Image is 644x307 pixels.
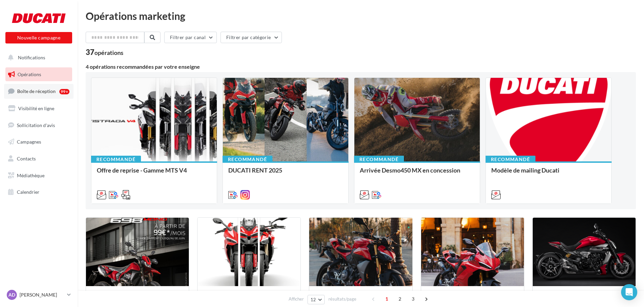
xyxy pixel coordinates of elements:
div: 4 opérations recommandées par votre enseigne [86,64,636,69]
button: Filtrer par catégorie [221,32,282,43]
div: Recommandé [223,156,272,163]
div: Offre de reprise - Gamme MTS V4 [97,167,211,180]
span: Notifications [18,55,45,60]
span: Visibilité en ligne [18,105,54,111]
a: Sollicitation d'avis [4,118,74,132]
span: Sollicitation d'avis [17,122,55,128]
span: 12 [311,297,316,302]
span: Boîte de réception [17,88,56,94]
span: Opérations [18,71,41,77]
a: Opérations [4,67,74,82]
a: Boîte de réception99+ [4,84,74,98]
a: Calendrier [4,185,74,199]
span: 3 [408,294,418,304]
span: Campagnes [17,139,41,145]
span: 1 [381,294,392,304]
span: résultats/page [328,296,356,302]
div: Recommandé [486,156,535,163]
div: Recommandé [354,156,404,163]
span: 2 [394,294,405,304]
a: Campagnes [4,135,74,149]
div: Opérations marketing [86,11,636,21]
button: Filtrer par canal [164,32,217,43]
a: Visibilité en ligne [4,101,74,116]
span: Afficher [289,296,304,302]
div: DUCATI RENT 2025 [228,167,343,180]
a: Médiathèque [4,168,74,183]
div: Recommandé [91,156,141,163]
div: 99+ [59,89,69,94]
div: Arrivée Desmo450 MX en concession [360,167,474,180]
button: Nouvelle campagne [5,32,72,43]
span: AD [8,291,15,298]
button: 12 [308,295,325,304]
div: Open Intercom Messenger [621,284,637,300]
span: Calendrier [17,189,39,195]
span: Contacts [17,156,36,161]
button: Notifications [4,51,71,65]
div: Modèle de mailing Ducati [491,167,606,180]
a: AD [PERSON_NAME] [5,288,72,301]
span: Médiathèque [17,173,45,178]
a: Contacts [4,152,74,166]
div: opérations [94,50,123,56]
div: 37 [86,49,123,56]
p: [PERSON_NAME] [20,291,64,298]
